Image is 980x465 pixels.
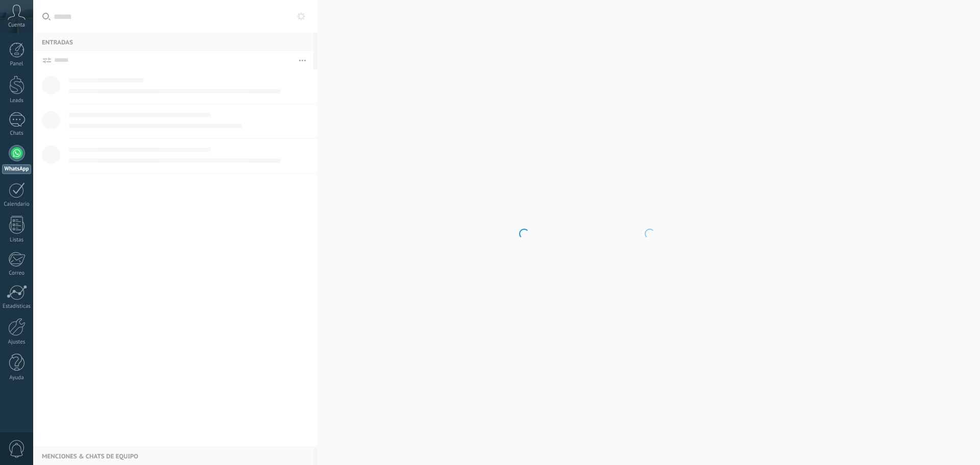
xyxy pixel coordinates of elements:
div: Ajustes [2,339,32,346]
div: Ayuda [2,375,32,381]
div: WhatsApp [2,164,31,174]
div: Correo [2,270,32,277]
div: Calendario [2,201,32,208]
div: Estadísticas [2,303,32,310]
span: Cuenta [8,22,25,29]
div: Leads [2,97,32,104]
div: Chats [2,130,32,137]
div: Panel [2,61,32,67]
div: Listas [2,237,32,243]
